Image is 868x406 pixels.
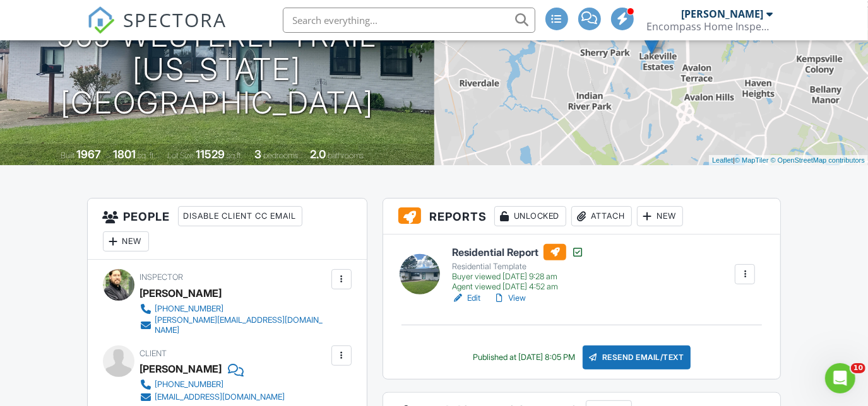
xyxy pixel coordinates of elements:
[494,206,566,226] div: Unlocked
[140,272,184,282] span: Inspector
[88,199,367,260] h3: People
[227,151,242,160] span: sq.ft.
[682,8,764,20] div: [PERSON_NAME]
[452,244,584,292] a: Residential Report Residential Template Buyer viewed [DATE] 9:28 am Agent viewed [DATE] 4:52 am
[583,345,691,369] div: Resend Email/Text
[452,262,584,272] div: Residential Template
[138,151,155,160] span: sq. ft.
[140,315,328,335] a: [PERSON_NAME][EMAIL_ADDRESS][DOMAIN_NAME]
[637,206,683,226] div: New
[263,151,298,160] span: bedrooms
[155,380,224,390] div: [PHONE_NUMBER]
[283,8,535,33] input: Search everything...
[76,148,101,161] div: 1967
[254,148,261,161] div: 3
[140,378,285,391] a: [PHONE_NUMBER]
[709,155,868,166] div: |
[140,359,222,378] div: [PERSON_NAME]
[140,284,222,303] div: [PERSON_NAME]
[196,148,225,161] div: 11529
[647,20,773,33] div: Encompass Home Inspections, LLC
[712,156,733,164] a: Leaflet
[87,17,227,43] a: SPECTORA
[124,6,227,33] span: SPECTORA
[167,151,194,160] span: Lot Size
[473,352,575,362] div: Published at [DATE] 8:05 PM
[140,391,285,403] a: [EMAIL_ADDRESS][DOMAIN_NAME]
[87,6,115,34] img: The Best Home Inspection Software - Spectora
[771,156,865,164] a: © OpenStreetMap contributors
[571,206,632,226] div: Attach
[452,272,584,282] div: Buyer viewed [DATE] 9:28 am
[103,231,149,252] div: New
[20,20,414,119] h1: 969 Westerly Trail [US_STATE][GEOGRAPHIC_DATA]
[140,303,328,315] a: [PHONE_NUMBER]
[493,292,526,304] a: View
[328,151,364,160] span: bathrooms
[155,315,328,335] div: [PERSON_NAME][EMAIL_ADDRESS][DOMAIN_NAME]
[140,349,167,358] span: Client
[61,151,74,160] span: Built
[851,363,865,373] span: 10
[155,392,285,402] div: [EMAIL_ADDRESS][DOMAIN_NAME]
[310,148,326,161] div: 2.0
[452,282,584,292] div: Agent viewed [DATE] 4:52 am
[825,363,855,393] iframe: Intercom live chat
[735,156,769,164] a: © MapTiler
[113,148,136,161] div: 1801
[383,199,781,235] h3: Reports
[178,206,302,226] div: Disable Client CC Email
[452,244,584,260] h6: Residential Report
[452,292,480,304] a: Edit
[155,304,224,314] div: [PHONE_NUMBER]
